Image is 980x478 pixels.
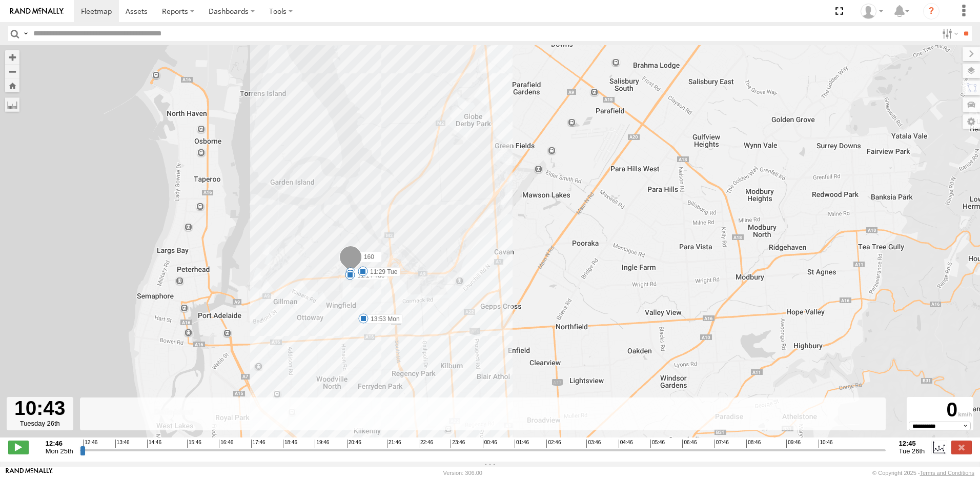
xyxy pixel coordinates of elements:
span: 03:46 [586,440,601,448]
span: 00:46 [483,440,497,448]
div: Version: 306.00 [443,470,482,476]
span: 04:46 [619,440,633,448]
span: 08:46 [746,440,761,448]
label: Measure [5,97,19,112]
span: 05:46 [650,440,665,448]
a: Visit our Website [6,468,53,478]
span: 14:46 [147,440,161,448]
label: Map Settings [963,114,980,129]
strong: 12:46 [46,440,73,447]
label: Search Filter Options [938,26,960,41]
div: Stuart Williams [857,4,887,19]
span: 09:46 [786,440,801,448]
span: 23:46 [451,440,465,448]
span: 12:46 [83,440,97,448]
i: ? [923,3,940,19]
span: 17:46 [251,440,266,448]
span: 19:46 [315,440,329,448]
span: 07:46 [714,440,729,448]
span: 18:46 [283,440,297,448]
label: Close [951,441,972,454]
span: 20:46 [347,440,361,448]
div: 0 [908,399,972,422]
span: 01:46 [515,440,529,448]
span: Tue 26th Aug 2025 [899,447,925,455]
label: Search Query [22,26,30,41]
div: © Copyright 2025 - [872,470,974,476]
button: Zoom out [5,64,19,78]
span: 10:46 [819,440,833,448]
span: 13:46 [115,440,130,448]
span: 06:46 [682,440,697,448]
span: 02:46 [546,440,561,448]
span: 160 [364,253,374,261]
label: Play/Stop [8,441,29,454]
span: 22:46 [419,440,433,448]
span: 15:46 [187,440,201,448]
span: 21:46 [387,440,401,448]
label: 11:29 Tue [363,267,400,276]
img: rand-logo.svg [10,8,64,15]
button: Zoom in [5,50,19,64]
a: Terms and Conditions [920,470,974,476]
span: 16:46 [219,440,233,448]
span: Mon 25th Aug 2025 [46,447,73,455]
label: 13:53 Mon [363,314,403,324]
strong: 12:45 [899,440,925,447]
button: Zoom Home [5,78,19,92]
